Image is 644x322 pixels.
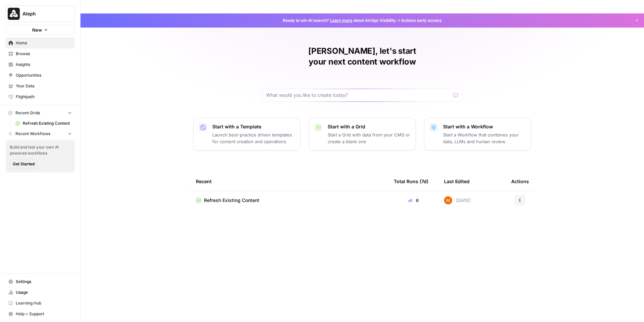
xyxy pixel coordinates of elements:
button: Start with a WorkflowStart a Workflow that combines your data, LLMs and human review [424,118,531,151]
span: Learning Hub [16,300,72,306]
span: Settings [16,279,72,285]
div: [DATE] [444,196,471,204]
h1: [PERSON_NAME], let's start your next content workflow [262,46,463,67]
div: Actions [511,172,529,191]
span: Refresh Existing Content [23,120,72,126]
img: 4suam345j4k4ehuf80j2ussc8x0k [444,196,452,204]
span: Recent Workflows [15,131,50,137]
span: Your Data [16,83,72,89]
span: Get Started [13,161,35,167]
button: Workspace: Aleph [5,5,75,22]
a: Usage [5,287,75,298]
span: Opportunities [16,72,72,78]
button: Help + Support [5,309,75,319]
a: Opportunities [5,70,75,81]
span: Build and test your own AI powered workflows [10,144,71,156]
span: Insights [16,62,72,68]
button: Start with a TemplateLaunch best-practice driven templates for content creation and operations [193,118,301,151]
div: Total Runs (7d) [394,172,428,191]
p: Launch best-practice driven templates for content creation and operations [212,131,295,145]
span: Browse [16,51,72,57]
button: Get Started [10,160,38,168]
p: Start with a Template [212,123,295,130]
p: Start with a Grid [328,123,410,130]
a: Home [5,38,75,48]
p: Start a Grid with data from your CMS or create a blank one [328,131,410,145]
img: Aleph Logo [8,8,20,20]
span: Recent Grids [15,110,40,116]
div: 6 [394,197,433,204]
span: New [32,27,42,33]
span: Help + Support [16,311,72,317]
p: Start a Workflow that combines your data, LLMs and human review [443,131,526,145]
span: Refresh Existing Content [204,197,259,204]
a: Settings [5,276,75,287]
span: Flightpath [16,94,72,100]
a: Flightpath [5,91,75,102]
span: Usage [16,289,72,295]
span: Ready to win AI search? about AirOps Visibility [283,17,396,24]
a: Learn more [330,18,352,23]
button: Start with a GridStart a Grid with data from your CMS or create a blank one [309,118,416,151]
a: Learning Hub [5,298,75,309]
button: Recent Grids [5,108,75,118]
button: Recent Workflows [5,129,75,139]
button: New [5,25,75,35]
span: Home [16,40,72,46]
div: Last Edited [444,172,470,191]
p: Start with a Workflow [443,123,526,130]
div: Recent [196,172,383,191]
a: Your Data [5,81,75,91]
a: Refresh Existing Content [196,197,383,204]
input: What would you like to create today? [266,92,450,98]
a: Browse [5,48,75,59]
a: Insights [5,59,75,70]
span: Actions early access [401,17,442,24]
span: Aleph [22,10,63,17]
a: Refresh Existing Content [12,118,75,129]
